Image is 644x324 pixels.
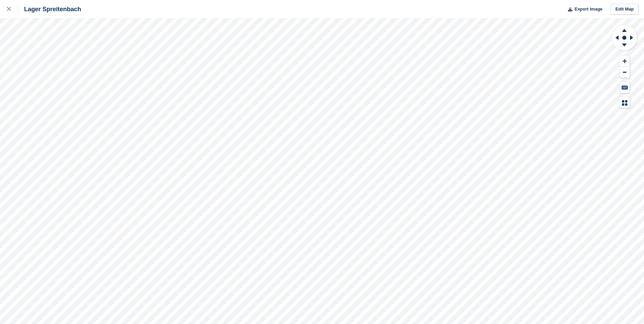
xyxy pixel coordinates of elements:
span: Export Image [574,6,602,13]
div: Lager Spreitenbach [18,5,81,13]
button: Zoom Out [620,67,630,78]
a: Edit Map [611,4,639,15]
button: Export Image [564,4,603,15]
button: Zoom In [620,56,630,67]
button: Map Legend [620,97,630,108]
button: Keyboard Shortcuts [620,82,630,93]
